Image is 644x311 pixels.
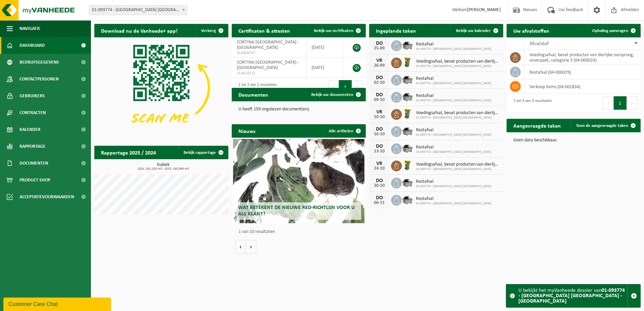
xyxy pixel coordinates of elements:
[20,71,59,88] span: Contactpersonen
[373,195,386,201] div: DO
[20,20,40,37] span: Navigatie
[373,92,386,98] div: DO
[416,64,500,68] span: 01-093774 - [GEOGRAPHIC_DATA] [GEOGRAPHIC_DATA]
[94,146,163,159] h2: Rapportage 2025 / 2024
[373,115,386,119] div: 10-10
[373,63,386,68] div: 26-09
[235,79,277,94] div: 1 tot 2 van 2 resultaten
[89,5,187,15] span: 01-093774 - CORTINA NV - OUDENAARDE
[237,40,299,50] span: CORTINA [GEOGRAPHIC_DATA] - [GEOGRAPHIC_DATA]
[373,144,386,149] div: DO
[201,29,216,33] span: Verberg
[416,110,500,116] span: Voedingsafval, bevat producten van dierlijke oorsprong, onverpakt, categorie 3
[237,71,301,76] span: VLA610115
[402,125,413,137] img: WB-5000-GAL-GY-01
[416,162,500,167] span: Voedingsafval, bevat producten van dierlijke oorsprong, onverpakt, categorie 3
[20,138,45,155] span: Rapportage
[456,29,491,33] span: Bekijk uw kalender
[232,24,297,37] h2: Certificaten & attesten
[20,155,48,172] span: Documenten
[233,139,364,223] a: Wat betekent de nieuwe RED-richtlijn voor u als klant?
[513,138,634,143] p: Geen data beschikbaar.
[416,59,500,64] span: Voedingsafval, bevat producten van dierlijke oorsprong, onverpakt, categorie 3
[311,93,353,97] span: Bekijk uw documenten
[20,54,59,71] span: Bedrijfsgegevens
[576,124,628,128] span: Toon de aangevraagde taken
[518,284,627,307] div: U bekijkt het myVanheede dossier van
[373,183,386,188] div: 30-10
[416,202,491,206] span: 01-093774 - [GEOGRAPHIC_DATA] [GEOGRAPHIC_DATA]
[507,119,568,132] h2: Aangevraagde taken
[352,80,362,94] button: Next
[373,58,386,63] div: VR
[373,178,386,183] div: DO
[451,24,503,37] a: Bekijk uw kalender
[416,93,491,99] span: Restafval
[3,296,112,311] iframe: chat widget
[232,88,275,101] h2: Documenten
[416,116,500,120] span: 01-093774 - [GEOGRAPHIC_DATA] [GEOGRAPHIC_DATA]
[373,166,386,171] div: 24-10
[307,58,343,78] td: [DATE]
[373,201,386,205] div: 06-11
[524,50,641,65] td: voedingsafval, bevat producten van dierlijke oorsprong, onverpakt, categorie 3 (04-000024)
[416,42,491,47] span: Restafval
[238,230,362,234] p: 1 van 10 resultaten
[373,109,386,115] div: VR
[98,163,228,171] h3: Kubiek
[416,145,491,150] span: Restafval
[238,107,359,112] p: U heeft 159 ongelezen document(en).
[196,24,228,37] button: Verberg
[237,60,299,70] span: CORTINA [GEOGRAPHIC_DATA] - [GEOGRAPHIC_DATA]
[20,88,45,104] span: Gebruikers
[587,24,640,37] a: Ophaling aanvragen
[20,172,50,188] span: Product Shop
[518,288,625,304] strong: 01-093774 - [GEOGRAPHIC_DATA] [GEOGRAPHIC_DATA] - [GEOGRAPHIC_DATA]
[402,142,413,154] img: WB-5000-GAL-GY-01
[416,128,491,133] span: Restafval
[94,24,184,37] h2: Download nu de Vanheede+ app!
[416,133,491,137] span: 01-093774 - [GEOGRAPHIC_DATA] [GEOGRAPHIC_DATA]
[467,7,501,12] strong: [PERSON_NAME]
[373,127,386,132] div: DO
[307,37,343,58] td: [DATE]
[328,80,339,94] button: Previous
[416,196,491,202] span: Restafval
[402,57,413,68] img: WB-0060-HPE-GN-50
[89,5,187,15] span: 01-093774 - CORTINA NV - OUDENAARDE
[314,29,353,33] span: Bekijk uw certificaten
[627,96,637,110] button: Next
[235,240,246,253] button: Vorige
[178,146,228,159] a: Bekijk rapportage
[571,119,640,132] a: Toon de aangevraagde taken
[309,24,365,37] a: Bekijk uw certificaten
[416,179,491,184] span: Restafval
[20,121,40,138] span: Kalender
[416,99,491,103] span: 01-093774 - [GEOGRAPHIC_DATA] [GEOGRAPHIC_DATA]
[373,80,386,85] div: 02-10
[402,194,413,205] img: WB-5000-GAL-GY-01
[416,167,500,171] span: 01-093774 - [GEOGRAPHIC_DATA] [GEOGRAPHIC_DATA]
[402,91,413,102] img: WB-5000-GAL-GY-01
[614,96,627,110] button: 1
[524,65,641,79] td: restafval (04-000029)
[524,79,641,94] td: verkoop items (04-001834)
[373,161,386,166] div: VR
[603,96,614,110] button: Previous
[237,50,301,56] span: VLA904747
[402,74,413,85] img: WB-5000-GAL-GY-01
[416,76,491,81] span: Restafval
[416,150,491,154] span: 01-093774 - [GEOGRAPHIC_DATA] [GEOGRAPHIC_DATA]
[373,98,386,102] div: 09-10
[402,160,413,171] img: WB-0060-HPE-GN-50
[416,81,491,85] span: 01-093774 - [GEOGRAPHIC_DATA] [GEOGRAPHIC_DATA]
[529,41,549,46] span: Afvalstof
[507,24,556,37] h2: Uw afvalstoffen
[373,46,386,51] div: 25-09
[98,167,228,171] span: 2024: 261,320 m3 - 2025: 190,960 m3
[416,184,491,188] span: 01-093774 - [GEOGRAPHIC_DATA] [GEOGRAPHIC_DATA]
[402,39,413,51] img: WB-5000-GAL-GY-01
[402,108,413,119] img: WB-0060-HPE-GN-50
[339,80,352,94] button: 1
